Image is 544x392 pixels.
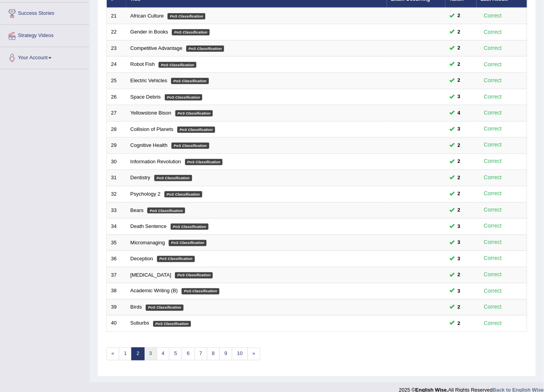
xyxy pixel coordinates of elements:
span: You can still take this question [455,222,464,231]
span: You can still take this question [455,255,464,263]
div: Correct [481,141,505,150]
a: 3 [144,348,157,360]
span: You can still take this question [455,60,464,69]
div: Correct [481,189,505,198]
a: Competitive Advantage [131,45,183,51]
div: Correct [481,92,505,101]
a: [MEDICAL_DATA] [131,272,171,278]
a: Information Revolution [131,159,181,164]
em: PoS Classification [172,29,210,35]
td: 30 [107,154,126,170]
a: Deception [131,256,154,261]
a: 2 [131,348,144,360]
a: « [106,348,119,360]
em: PoS Classification [182,288,219,295]
div: Correct [481,287,505,296]
a: Collision of Planets [131,126,174,132]
div: Correct [481,303,505,312]
a: Cognitive Health [131,142,168,148]
a: 1 [119,348,132,360]
span: You can still take this question [455,287,464,295]
a: » [247,348,260,360]
td: 27 [107,105,126,122]
em: PoS Classification [171,224,208,230]
div: Correct [481,270,505,279]
a: 8 [207,348,220,360]
a: Your Account [0,47,89,67]
span: You can still take this question [455,157,464,166]
span: You can still take this question [455,109,464,117]
td: 24 [107,57,126,73]
em: PoS Classification [177,127,215,133]
div: Correct [481,60,505,69]
em: PoS Classification [147,208,185,214]
span: You can still take this question [455,12,464,20]
td: 39 [107,299,126,316]
em: PoS Classification [153,321,191,327]
a: Suburbs [131,320,149,326]
div: Correct [481,76,505,85]
em: PoS Classification [171,78,209,84]
span: You can still take this question [455,320,464,328]
span: You can still take this question [455,206,464,214]
a: 7 [194,348,207,360]
div: Correct [481,222,505,231]
a: 9 [219,348,232,360]
td: 28 [107,121,126,138]
span: You can still take this question [455,271,464,279]
em: PoS Classification [186,46,224,52]
a: Dentistry [131,175,150,180]
em: PoS Classification [175,272,213,279]
em: PoS Classification [175,110,213,117]
div: Correct [481,238,505,247]
div: Correct [481,44,505,53]
a: Success Stories [0,3,89,22]
em: PoS Classification [165,94,203,101]
td: 26 [107,89,126,105]
div: Correct [481,319,505,328]
em: PoS Classification [168,13,205,19]
a: 5 [169,348,182,360]
td: 34 [107,219,126,235]
a: 10 [232,348,247,360]
div: Correct [481,157,505,166]
a: Death Sentence [131,223,167,229]
div: Correct [481,28,505,37]
span: You can still take this question [455,125,464,133]
a: African Culture [131,13,164,19]
td: 21 [107,8,126,24]
em: PoS Classification [157,256,195,262]
td: 23 [107,40,126,57]
td: 31 [107,170,126,186]
em: PoS Classification [154,175,192,181]
td: 22 [107,24,126,41]
div: Correct [481,173,505,182]
span: You can still take this question [455,174,464,182]
td: 29 [107,138,126,154]
em: PoS Classification [169,240,207,246]
em: PoS Classification [164,191,202,198]
td: 38 [107,283,126,300]
span: You can still take this question [455,44,464,52]
span: You can still take this question [455,303,464,311]
a: Electric Vehicles [131,78,168,83]
span: You can still take this question [455,141,464,150]
td: 37 [107,267,126,283]
div: Correct [481,108,505,117]
em: PoS Classification [171,143,209,149]
div: Correct [481,11,505,20]
td: 25 [107,73,126,89]
a: Academic Writing (B) [131,288,178,294]
td: 40 [107,316,126,332]
td: 35 [107,235,126,251]
a: Bears [131,207,144,213]
a: 6 [182,348,194,360]
em: PoS Classification [159,62,196,68]
a: Robot Fish [131,61,155,67]
a: Strategy Videos [0,25,89,44]
a: Psychology 2 [131,191,161,197]
em: PoS Classification [146,305,184,311]
em: PoS Classification [185,159,223,165]
div: Correct [481,125,505,134]
a: 4 [157,348,170,360]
